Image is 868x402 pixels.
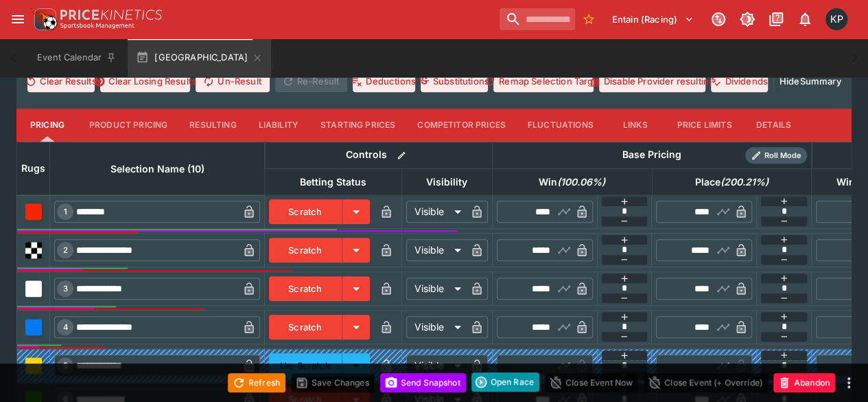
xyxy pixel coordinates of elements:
em: ( 200.21 %) [720,174,769,190]
button: Resulting [178,109,247,142]
span: 1 [61,207,70,216]
div: Kedar Pandit [825,8,847,30]
span: excl. Emergencies (200.21%) [680,174,784,190]
button: Scratch [269,276,342,301]
button: Toggle light/dark mode [735,7,760,32]
button: Scratch [269,238,342,263]
button: Event Calendar [29,38,125,77]
button: Scratch [269,199,342,224]
em: ( 100.06 %) [557,174,605,190]
div: Visible [406,316,466,338]
div: Visible [406,239,466,261]
th: Controls [265,142,493,168]
button: Product Pricing [78,109,178,142]
button: Fluctuations [517,109,605,142]
button: Dividends [711,70,768,92]
span: Visibility [411,174,482,190]
button: open drawer [5,7,30,32]
button: Clear Losing Results [100,70,190,92]
button: Open Race [471,372,539,392]
button: Links [605,109,666,142]
button: Connected to PK [706,7,731,32]
span: Roll Mode [759,150,807,161]
span: excl. Emergencies (100.06%) [524,174,620,190]
img: PriceKinetics [60,10,162,20]
div: Visible [406,278,466,300]
button: more [841,375,857,391]
button: Deductions [353,70,415,92]
button: Clear Results [27,70,95,92]
button: Details [742,109,804,142]
span: Mark an event as closed and abandoned. [773,375,835,388]
button: No Bookmarks [578,8,600,30]
button: Scratch [269,315,342,339]
button: Refresh [228,373,285,392]
button: Documentation [764,7,788,32]
button: Un-Scratch [269,353,342,378]
div: Show/hide Price Roll mode configuration. [745,147,807,164]
button: Kedar Pandit [821,4,852,34]
button: HideSummary [779,70,841,92]
span: Betting Status [285,174,382,190]
button: Substitutions [421,70,488,92]
button: Remap Selection Target [493,70,594,92]
span: 2 [60,245,71,255]
span: 4 [60,322,71,332]
button: Starting Prices [309,109,406,142]
span: Selection Name (10) [95,161,220,177]
input: search [500,8,575,30]
div: Base Pricing [617,146,687,164]
button: Select Tenant [604,8,702,30]
button: Price Limits [666,109,743,142]
div: split button [471,372,539,392]
button: [GEOGRAPHIC_DATA] [128,38,271,77]
button: Competitor Prices [406,109,517,142]
img: PriceKinetics Logo [30,5,58,33]
button: Un-Result [196,70,269,92]
span: 3 [60,284,71,293]
span: 5 [60,361,71,370]
div: Visible [406,201,466,223]
span: Re-Result [275,70,347,92]
button: Abandon [773,373,835,392]
button: Bulk edit [392,146,410,164]
div: Visible [406,355,466,377]
button: Pricing [16,109,78,142]
button: Disable Provider resulting [599,70,705,92]
button: Send Snapshot [380,373,466,392]
th: Rugs [17,142,50,194]
button: Liability [248,109,309,142]
img: Sportsbook Management [60,23,134,29]
button: Notifications [793,7,817,32]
